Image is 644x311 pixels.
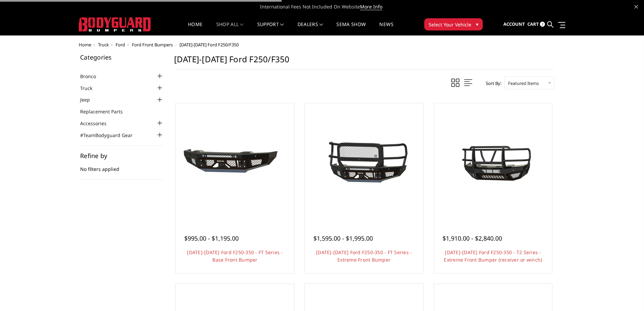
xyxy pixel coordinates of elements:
[80,85,101,92] a: Truck
[429,21,471,28] span: Select Your Vehicle
[79,17,151,31] img: BODYGUARD BUMPERS
[443,234,502,242] span: $1,910.00 - $2,840.00
[444,249,542,263] a: [DATE]-[DATE] Ford F250-350 - T2 Series - Extreme Front Bumper (receiver or winch)
[216,22,244,35] a: shop all
[181,137,289,188] img: 2023-2025 Ford F250-350 - FT Series - Base Front Bumper
[313,234,373,242] span: $1,595.00 - $1,995.00
[503,15,525,34] a: Account
[80,73,104,80] a: Bronco
[476,21,478,28] span: ▾
[116,42,125,48] a: Ford
[503,21,525,27] span: Account
[360,3,382,10] a: More Info
[80,153,164,159] h5: Refine by
[80,54,164,60] h5: Categories
[316,249,412,263] a: [DATE]-[DATE] Ford F250-350 - FT Series - Extreme Front Bumper
[80,153,164,180] div: No filters applied
[80,108,131,115] a: Replacement Parts
[177,105,292,220] a: 2023-2025 Ford F250-350 - FT Series - Base Front Bumper
[80,96,98,103] a: Jeep
[180,42,239,48] span: [DATE]-[DATE] Ford F250/F350
[257,22,284,35] a: Support
[98,42,109,48] a: Truck
[527,21,539,27] span: Cart
[307,105,422,220] a: 2023-2025 Ford F250-350 - FT Series - Extreme Front Bumper 2023-2025 Ford F250-350 - FT Series - ...
[174,54,554,70] h1: [DATE]-[DATE] Ford F250/F350
[187,249,283,263] a: [DATE]-[DATE] Ford F250-350 - FT Series - Base Front Bumper
[297,22,323,35] a: Dealers
[336,22,366,35] a: SEMA Show
[188,22,202,35] a: Home
[610,279,644,311] iframe: Chat Widget
[527,15,545,34] a: Cart 2
[439,132,547,193] img: 2023-2025 Ford F250-350 - T2 Series - Extreme Front Bumper (receiver or winch)
[80,132,141,139] a: #TeamBodyguard Gear
[379,22,393,35] a: News
[424,18,483,30] button: Select Your Vehicle
[436,105,551,220] a: 2023-2025 Ford F250-350 - T2 Series - Extreme Front Bumper (receiver or winch) 2023-2025 Ford F25...
[79,42,91,48] a: Home
[80,120,115,127] a: Accessories
[482,78,501,88] label: Sort By:
[540,22,545,27] span: 2
[132,42,173,48] a: Ford Front Bumpers
[184,234,239,242] span: $995.00 - $1,195.00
